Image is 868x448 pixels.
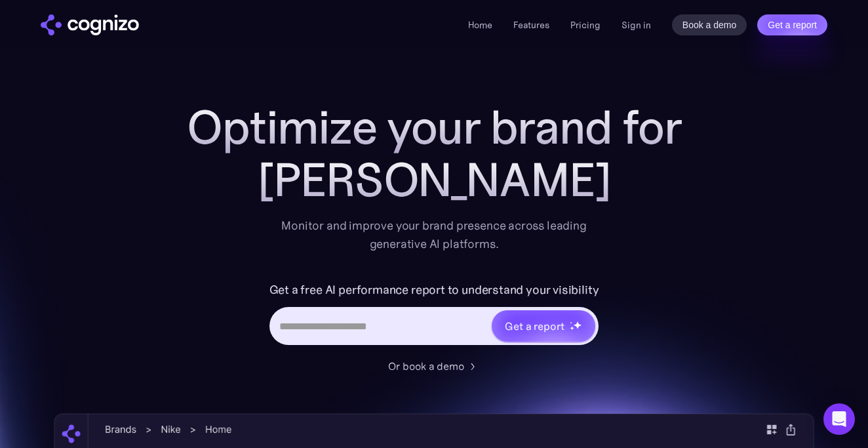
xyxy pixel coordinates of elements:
[490,309,597,343] a: Get a reportstarstarstar
[41,14,139,35] a: home
[172,101,696,153] h1: Optimize your brand for
[573,321,582,329] img: star
[468,19,492,31] a: Home
[388,358,480,374] a: Or book a demo
[823,403,855,435] div: Open Intercom Messenger
[269,279,599,300] label: Get a free AI performance report to understand your visibility
[570,19,601,31] a: Pricing
[269,279,599,352] form: Hero URL Input Form
[505,318,564,334] div: Get a report
[757,14,827,35] a: Get a report
[621,17,651,33] a: Sign in
[570,321,572,323] img: star
[570,326,574,331] img: star
[273,216,595,253] div: Monitor and improve your brand presence across leading generative AI platforms.
[388,358,464,374] div: Or book a demo
[172,153,696,206] div: [PERSON_NAME]
[41,14,139,35] img: cognizo logo
[513,19,549,31] a: Features
[672,14,747,35] a: Book a demo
